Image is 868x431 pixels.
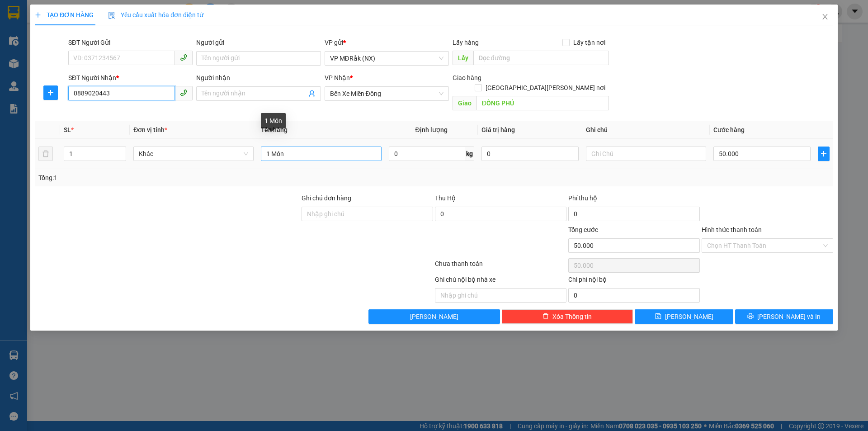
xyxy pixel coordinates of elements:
[473,51,609,65] input: Dọc đường
[196,38,321,47] div: Người gửi
[812,5,838,30] button: Close
[821,13,829,20] span: close
[818,147,830,161] button: plus
[302,207,433,221] input: Ghi chú đơn hàng
[655,313,661,320] span: save
[325,38,449,47] div: VP gửi
[368,309,500,324] button: [PERSON_NAME]
[196,73,321,83] div: Người nhận
[35,12,41,18] span: plus
[453,74,481,81] span: Giao hàng
[435,288,566,303] input: Nhập ghi chú
[502,309,633,324] button: deleteXóa Thông tin
[453,51,473,65] span: Lấy
[133,126,167,133] span: Đơn vị tính
[453,39,479,46] span: Lấy hàng
[8,66,159,77] div: Tên hàng: 1 t ( : 1 )
[85,50,98,59] span: CC :
[302,194,351,202] label: Ghi chú đơn hàng
[38,173,335,183] div: Tổng: 1
[43,85,58,100] button: plus
[570,38,609,47] span: Lấy tận nơi
[68,73,193,83] div: SĐT Người Nhận
[38,147,53,161] button: delete
[476,96,609,110] input: Dọc đường
[415,126,448,133] span: Định lượng
[482,83,609,93] span: [GEOGRAPHIC_DATA][PERSON_NAME] nơi
[261,147,381,161] input: VD: Bàn, Ghế
[86,29,159,42] div: 0971184753
[410,312,458,322] span: [PERSON_NAME]
[757,312,821,322] span: [PERSON_NAME] và In
[308,90,316,97] span: user-add
[435,275,566,288] div: Ghi chú nội bộ nhà xe
[568,275,700,288] div: Chi phí nội bộ
[465,147,474,161] span: kg
[68,38,193,47] div: SĐT Người Gửi
[139,147,248,161] span: Khác
[108,12,115,19] img: icon
[747,313,754,320] span: printer
[85,47,160,60] div: 100.000
[261,113,286,128] div: 1 Món
[108,11,203,19] span: Yêu cầu xuất hóa đơn điện tử
[434,259,567,275] div: Chưa thanh toán
[8,29,80,42] div: 0971184753
[64,126,71,133] span: SL
[180,89,187,96] span: phone
[330,52,443,65] span: VP MĐRắk (NX)
[8,8,80,29] div: VP MĐRắk (NX)
[8,9,22,18] span: Gửi:
[71,65,84,77] span: SL
[586,147,706,161] input: Ghi Chú
[735,309,833,324] button: printer[PERSON_NAME] và In
[713,126,745,133] span: Cước hàng
[568,193,700,207] div: Phí thu hộ
[568,226,598,233] span: Tổng cước
[582,121,710,139] th: Ghi chú
[481,126,515,133] span: Giá trị hàng
[35,11,94,19] span: TẠO ĐƠN HÀNG
[665,312,713,322] span: [PERSON_NAME]
[180,54,187,61] span: phone
[552,312,592,322] span: Xóa Thông tin
[481,147,579,161] input: 0
[702,226,762,233] label: Hình thức thanh toán
[86,9,108,18] span: Nhận:
[86,8,159,29] div: Bến Xe Miền Tây
[435,194,456,202] span: Thu Hộ
[330,87,443,100] span: Bến Xe Miền Đông
[818,150,829,157] span: plus
[325,74,350,81] span: VP Nhận
[542,313,549,320] span: delete
[635,309,733,324] button: save[PERSON_NAME]
[44,89,57,96] span: plus
[453,96,476,110] span: Giao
